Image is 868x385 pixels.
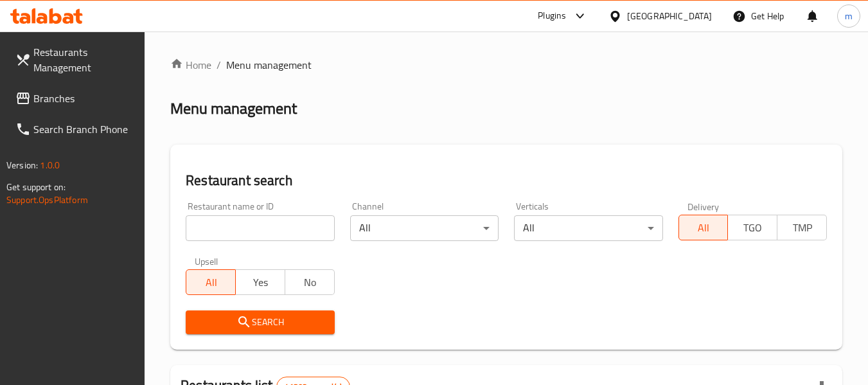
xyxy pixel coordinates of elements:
h2: Menu management [170,98,297,119]
span: Search [196,314,324,330]
label: Delivery [687,202,720,211]
div: Plugins [538,8,566,24]
button: All [186,269,236,295]
span: No [290,273,330,292]
li: / [217,57,221,73]
span: Search Branch Phone [33,121,135,137]
input: Search for restaurant name or ID.. [186,215,334,241]
a: Restaurants Management [5,37,145,83]
button: Yes [235,269,285,295]
span: TGO [733,219,772,237]
span: Get support on: [6,179,66,195]
button: TGO [727,215,777,240]
button: All [678,215,729,240]
button: Search [186,310,334,334]
label: Upsell [195,256,218,265]
span: 1.0.0 [40,157,60,174]
div: All [350,215,499,241]
div: [GEOGRAPHIC_DATA] [627,9,712,23]
span: Menu management [226,57,312,73]
span: m [845,9,853,23]
span: All [191,273,231,292]
span: All [684,219,723,237]
span: Version: [6,157,38,174]
span: TMP [783,219,822,237]
button: TMP [777,215,827,240]
span: Yes [241,273,280,292]
button: No [285,269,335,295]
nav: breadcrumb [170,57,842,73]
h2: Restaurant search [186,171,827,190]
a: Search Branch Phone [5,114,145,145]
a: Support.OpsPlatform [6,192,88,208]
span: Branches [33,91,135,106]
a: Branches [5,83,145,114]
a: Home [170,57,211,73]
div: All [514,215,662,241]
span: Restaurants Management [33,44,135,75]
